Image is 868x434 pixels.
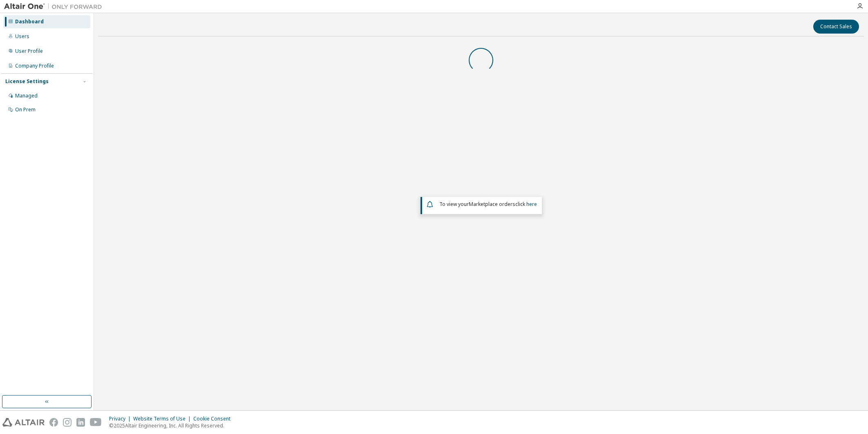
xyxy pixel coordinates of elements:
div: On Prem [15,106,36,113]
div: Company Profile [15,63,54,69]
div: Managed [15,93,38,99]
p: © 2025 Altair Engineering, Inc. All Rights Reserved. [109,422,235,429]
div: User Profile [15,48,43,54]
em: Marketplace orders [469,201,515,208]
div: Privacy [109,416,133,422]
img: youtube.svg [90,418,102,427]
a: here [526,201,537,208]
div: Website Terms of Use [133,416,193,422]
img: facebook.svg [49,418,58,427]
div: License Settings [5,78,49,85]
div: Dashboard [15,18,44,25]
div: Users [15,33,29,40]
div: Cookie Consent [193,416,235,422]
img: linkedin.svg [76,418,85,427]
img: altair_logo.svg [2,418,45,427]
img: Altair One [4,2,106,11]
img: instagram.svg [63,418,72,427]
button: Contact Sales [813,20,859,34]
span: To view your click [439,201,537,208]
